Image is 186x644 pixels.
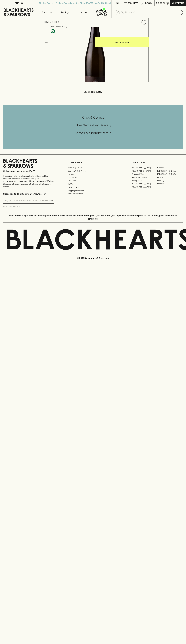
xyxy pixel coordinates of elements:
[132,166,157,169] a: [GEOGRAPHIC_DATA]
[14,2,23,5] p: FIND US
[68,182,119,186] a: FAQ's
[3,131,183,135] h5: Across Melbourne Metro
[132,176,157,179] a: [PERSON_NAME]
[128,2,138,5] p: Wishlist
[29,180,54,182] strong: Liquor License #32064953
[68,161,119,164] p: OTHER AREAS
[52,21,57,23] a: SHOP
[68,189,119,192] a: Shipping Information
[41,27,149,82] img: 38566.png
[41,198,54,203] button: SUBSCRIBE
[3,170,54,173] p: Sibling owned and run since [DATE]
[132,169,157,173] a: [GEOGRAPHIC_DATA]
[3,175,54,188] p: It is against the law to sell or supply alcohol to, or to obtain alcohol on behalf of a person un...
[157,173,183,176] a: [GEOGRAPHIC_DATA]
[145,2,152,5] p: Login
[157,182,183,185] a: Prahran
[3,205,54,208] p: We will never spam you
[44,21,50,23] a: HOME
[3,105,183,149] div: Call to action block
[51,29,55,33] img: Vegan
[3,192,54,195] p: Subscribe to The Blackhearts Newsletter
[61,11,69,14] p: Tastings
[115,41,129,44] p: ADD TO CART
[74,6,93,18] a: Stores
[172,2,184,5] p: Checkout
[42,199,53,202] p: SUBSCRIBE
[68,176,119,179] a: Contact Us
[167,2,168,4] p: 0
[121,10,181,15] input: Try "Pinot noir"
[42,11,47,14] p: Shop
[50,28,56,34] a: Made without the use of any animal products.
[80,11,87,14] p: Stores
[132,179,157,182] a: Fitzroy North
[157,166,183,169] a: Braddon
[95,37,149,47] button: ADD TO CART
[68,173,119,176] a: Careers
[37,6,56,18] button: Shop
[157,179,183,182] a: Geelong
[3,123,183,127] h5: Uber Same-Day Delivery
[157,169,183,173] a: [GEOGRAPHIC_DATA]
[68,169,119,173] a: Business & Bulk Gifting
[68,186,119,189] a: Privacy Policy
[140,19,147,26] button: Add to wishlist
[156,2,162,5] p: $0.00
[50,25,67,28] button: Add to wishlist
[5,214,181,220] p: Blackhearts & Sparrows acknowledges the traditional Custodians of land throughout [GEOGRAPHIC_DAT...
[68,166,119,169] a: Bottle Drop FAQ's
[132,185,157,188] a: [GEOGRAPHIC_DATA]
[3,115,183,120] h5: Click & Collect
[68,179,119,182] a: Gift Cards
[132,173,157,176] a: Brunswick West
[68,192,119,195] a: Terms & Conditions
[56,6,74,18] a: Tastings
[157,176,183,179] a: Fitzroy
[132,161,183,164] p: OUR STORES
[3,90,183,93] p: Loading products...
[5,199,41,203] input: e.g. jane@blackheartsandsparrows.com.au
[132,182,157,185] a: [GEOGRAPHIC_DATA]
